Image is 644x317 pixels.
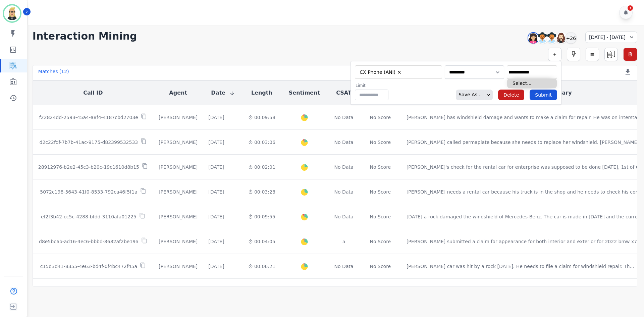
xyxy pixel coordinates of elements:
[628,5,633,11] div: 7
[39,114,138,121] p: f22824dd-2593-45a4-a8f4-4187cbd2703e
[248,139,275,146] div: 00:03:06
[333,189,354,195] div: No Data
[370,238,391,245] div: No Score
[456,90,482,100] div: Save As...
[159,189,198,195] div: [PERSON_NAME]
[507,78,557,88] li: Select...
[159,263,198,270] div: [PERSON_NAME]
[159,238,198,245] div: [PERSON_NAME]
[33,30,137,42] h1: Interaction Mining
[407,263,634,270] div: [PERSON_NAME] car was hit by a rock [DATE]. He needs to file a claim for windshield repair. Th ...
[336,89,352,97] button: CSAT
[333,213,354,220] div: No Data
[38,164,139,170] p: 28912976-b2e2-45c3-b20c-19c1610d8b15
[251,89,272,97] button: Length
[370,164,391,170] div: No Score
[357,68,438,76] ul: selected options
[508,69,555,76] ul: selected options
[530,89,572,97] button: Call Summary
[370,114,391,121] div: No Score
[248,263,275,270] div: 00:06:21
[370,139,391,146] div: No Score
[208,164,224,170] div: [DATE]
[248,164,275,170] div: 00:02:01
[40,139,138,146] p: d2c22fdf-7b7b-41ac-9175-d82399532533
[333,238,354,245] div: 5
[333,114,354,121] div: No Data
[397,70,402,75] button: Remove CX Phone (ANI)
[370,213,391,220] div: No Score
[585,32,637,43] div: [DATE] - [DATE]
[358,69,404,75] li: CX Phone (ANI)
[248,189,275,195] div: 00:03:28
[159,213,198,220] div: [PERSON_NAME]
[248,114,275,121] div: 00:09:58
[208,114,224,121] div: [DATE]
[333,139,354,146] div: No Data
[248,213,275,220] div: 00:09:55
[208,238,224,245] div: [DATE]
[498,90,524,100] button: Delete
[289,89,320,97] button: Sentiment
[333,164,354,170] div: No Data
[208,189,224,195] div: [DATE]
[370,189,391,195] div: No Score
[38,68,69,77] div: Matches ( 12 )
[4,5,20,21] img: Bordered avatar
[208,263,224,270] div: [DATE]
[565,32,577,44] div: +26
[39,238,139,245] p: d8e5bc6b-ad16-4ec6-bbbd-8682af2be19a
[208,213,224,220] div: [DATE]
[40,189,137,195] p: 5072c198-5643-41f0-8533-792ca46f5f1a
[159,164,198,170] div: [PERSON_NAME]
[208,139,224,146] div: [DATE]
[211,89,235,97] button: Date
[83,89,103,97] button: Call ID
[370,263,391,270] div: No Score
[356,83,388,88] label: Limit
[159,114,198,121] div: [PERSON_NAME]
[169,89,187,97] button: Agent
[159,139,198,146] div: [PERSON_NAME]
[248,238,275,245] div: 00:04:05
[41,213,137,220] p: ef2f3b42-cc5c-4288-bfdd-3110afa01225
[40,263,137,270] p: c15d3d41-8355-4e63-bd4f-0f4bc472f45a
[333,263,354,270] div: No Data
[530,90,557,100] button: Submit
